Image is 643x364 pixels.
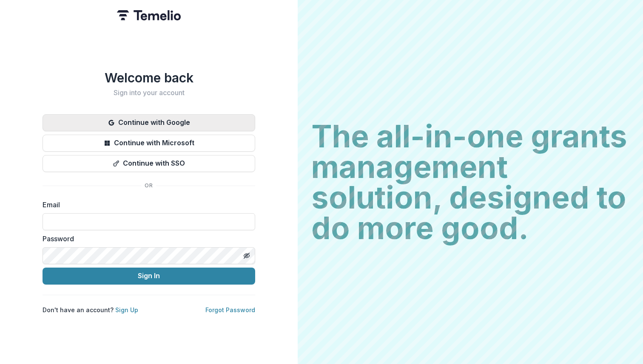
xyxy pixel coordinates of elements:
p: Don't have an account? [43,305,138,314]
h1: Welcome back [43,70,255,85]
a: Sign Up [115,306,138,313]
button: Continue with Microsoft [43,135,255,152]
h2: Sign into your account [43,89,255,97]
label: Email [43,200,250,210]
button: Toggle password visibility [240,249,253,262]
button: Sign In [43,268,255,285]
a: Forgot Password [205,306,255,313]
button: Continue with SSO [43,155,255,172]
img: Temelio [117,10,181,20]
label: Password [43,234,250,244]
button: Continue with Google [43,114,255,131]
